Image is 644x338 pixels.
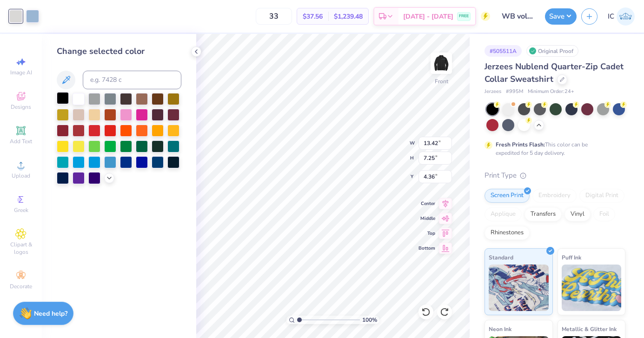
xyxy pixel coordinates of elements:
[256,8,292,25] input: – –
[459,13,469,20] span: FREE
[485,88,501,96] span: Jerzees
[545,8,577,25] button: Save
[10,138,32,145] span: Add Text
[435,77,448,86] div: Front
[532,189,577,203] div: Embroidery
[506,88,523,96] span: # 995M
[14,206,28,214] span: Greek
[562,324,617,334] span: Metallic & Glitter Ink
[489,252,513,262] span: Standard
[579,189,624,203] div: Digital Print
[496,141,545,148] strong: Fresh Prints Flash:
[34,309,67,318] strong: Need help?
[564,207,591,221] div: Vinyl
[496,140,610,157] div: This color can be expedited for 5 day delivery.
[495,7,540,26] input: Untitled Design
[608,7,635,26] a: IC
[485,170,625,181] div: Print Type
[593,207,615,221] div: Foil
[617,7,635,26] img: Isabella Cahill
[562,265,622,311] img: Puff Ink
[10,283,32,290] span: Decorate
[11,103,31,111] span: Designs
[432,54,451,73] img: Front
[485,45,522,57] div: # 505511A
[418,215,435,222] span: Middle
[528,88,574,96] span: Minimum Order: 24 +
[485,61,624,85] span: Jerzees Nublend Quarter-Zip Cadet Collar Sweatshirt
[403,12,453,21] span: [DATE] - [DATE]
[12,172,30,179] span: Upload
[562,252,581,262] span: Puff Ink
[334,12,363,21] span: $1,239.48
[362,316,377,324] span: 100 %
[485,226,530,240] div: Rhinestones
[57,45,181,58] div: Change selected color
[83,71,181,89] input: e.g. 7428 c
[303,12,323,21] span: $37.56
[418,200,435,207] span: Center
[418,245,435,252] span: Bottom
[5,241,37,256] span: Clipart & logos
[608,11,614,22] span: IC
[489,324,511,334] span: Neon Ink
[485,207,522,221] div: Applique
[485,189,530,203] div: Screen Print
[10,69,32,76] span: Image AI
[526,45,578,57] div: Original Proof
[418,230,435,237] span: Top
[524,207,562,221] div: Transfers
[489,265,549,311] img: Standard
